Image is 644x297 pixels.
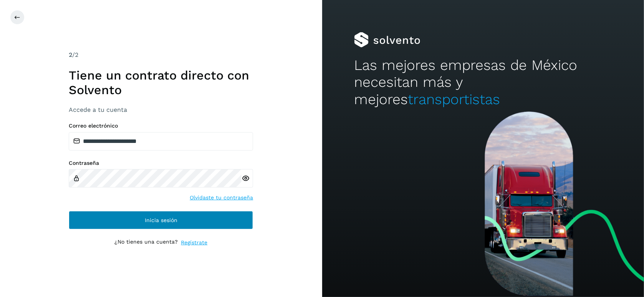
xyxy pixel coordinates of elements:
label: Contraseña [69,160,253,166]
span: Inicia sesión [145,217,177,223]
a: Regístrate [181,239,207,247]
span: 2 [69,51,72,58]
div: /2 [69,50,253,60]
a: Olvidaste tu contraseña [190,194,253,202]
span: transportistas [408,91,500,108]
h2: Las mejores empresas de México necesitan más y mejores [354,57,612,108]
p: ¿No tienes una cuenta? [114,239,178,247]
h3: Accede a tu cuenta [69,106,253,113]
label: Correo electrónico [69,123,253,129]
button: Inicia sesión [69,211,253,229]
h1: Tiene un contrato directo con Solvento [69,68,253,98]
